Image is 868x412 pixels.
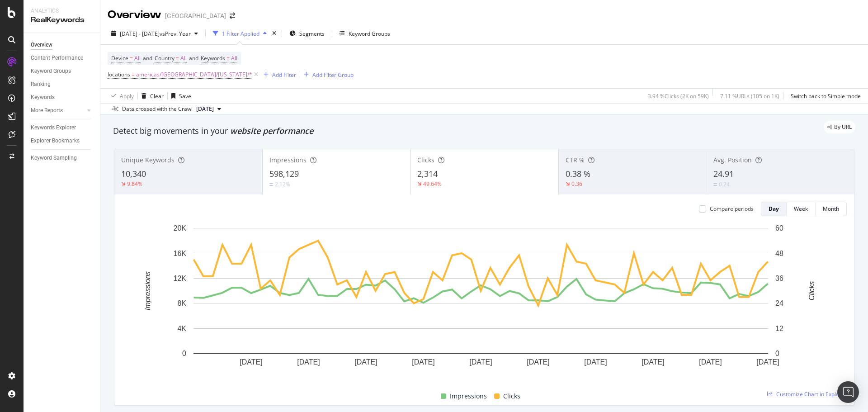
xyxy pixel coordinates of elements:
button: 1 Filter Applied [209,26,270,41]
div: 9.84% [127,180,142,188]
div: 2.12% [275,180,290,188]
span: and [189,54,198,62]
span: Impressions [269,156,307,164]
button: [DATE] - [DATE]vsPrev. Year [108,26,202,41]
text: [DATE] [642,358,664,366]
text: 36 [775,275,783,282]
span: All [134,52,141,65]
img: Equal [269,183,273,186]
span: and [143,54,152,62]
img: Equal [713,183,717,186]
span: vs Prev. Year [160,30,191,38]
div: Ranking [31,80,51,89]
text: [DATE] [699,358,722,366]
div: 0.36 [571,180,582,188]
text: 20K [174,224,187,232]
span: 10,340 [121,168,146,179]
button: Save [168,89,191,103]
text: 48 [775,249,783,257]
a: Keywords Explorer [31,123,94,133]
a: Overview [31,40,94,50]
text: 12K [174,275,187,282]
div: Apply [120,92,134,100]
text: [DATE] [240,358,262,366]
text: 16K [174,249,187,257]
div: 7.11 % URLs ( 105 on 1K ) [720,92,779,100]
div: Save [179,92,191,100]
button: Week [787,202,816,216]
span: All [231,52,237,65]
a: Keywords [31,93,94,102]
div: Explorer Bookmarks [31,136,80,146]
div: 49.64% [423,180,442,188]
span: By URL [834,124,852,130]
div: Keyword Groups [349,30,390,38]
a: More Reports [31,106,85,115]
span: = [130,54,133,62]
span: locations [108,71,130,78]
text: 4K [177,325,186,332]
text: 24 [775,299,783,307]
div: Week [794,205,808,213]
text: 8K [177,299,186,307]
text: Impressions [144,271,151,310]
button: Month [816,202,847,216]
span: Segments [299,30,325,38]
span: = [176,54,179,62]
div: Overview [31,40,52,50]
a: Ranking [31,80,94,89]
div: legacy label [824,121,855,133]
span: = [132,71,135,78]
div: Analytics [31,7,93,15]
text: [DATE] [412,358,434,366]
button: Apply [108,89,134,103]
div: Clear [150,92,164,100]
text: 60 [775,224,783,232]
div: Day [769,205,779,213]
span: Clicks [503,391,520,402]
a: Content Performance [31,53,94,63]
text: [DATE] [584,358,607,366]
text: Clicks [808,281,816,301]
div: Compare periods [710,205,754,213]
div: Content Performance [31,53,83,63]
div: 3.94 % Clicks ( 2K on 59K ) [648,92,709,100]
div: arrow-right-arrow-left [230,13,235,19]
span: americas/[GEOGRAPHIC_DATA]/[US_STATE]/* [136,68,252,81]
span: [DATE] - [DATE] [120,30,160,38]
div: times [270,29,278,38]
div: [GEOGRAPHIC_DATA] [165,11,226,20]
div: Add Filter [272,71,296,79]
div: Keyword Groups [31,66,71,76]
span: Impressions [450,391,487,402]
div: 0.24 [719,180,730,188]
div: More Reports [31,106,63,115]
button: Day [761,202,787,216]
a: Keyword Sampling [31,153,94,163]
text: [DATE] [756,358,779,366]
button: Clear [138,89,164,103]
text: [DATE] [469,358,492,366]
span: Unique Keywords [121,156,175,164]
text: [DATE] [527,358,549,366]
span: 598,129 [269,168,299,179]
span: Avg. Position [713,156,752,164]
div: Add Filter Group [312,71,354,79]
div: Data crossed with the Crawl [122,105,193,113]
span: 2,314 [417,168,438,179]
button: Add Filter [260,69,296,80]
span: 24.91 [713,168,734,179]
span: Country [155,54,175,62]
div: A chart. [122,223,840,380]
span: Customize Chart in Explorer [776,390,847,398]
text: 12 [775,325,783,332]
span: 2025 Aug. 10th [196,105,214,113]
div: Keyword Sampling [31,153,77,163]
button: [DATE] [193,104,225,114]
div: Month [823,205,839,213]
button: Segments [286,26,328,41]
div: Keywords Explorer [31,123,76,133]
div: Open Intercom Messenger [837,381,859,403]
a: Keyword Groups [31,66,94,76]
span: All [180,52,187,65]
